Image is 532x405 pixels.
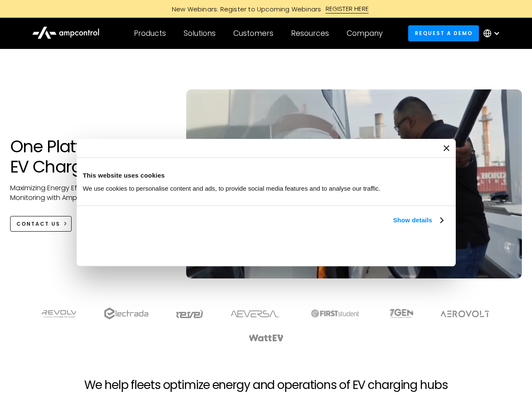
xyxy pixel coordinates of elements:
div: Company [347,29,382,38]
div: Resources [291,29,329,38]
a: Request a demo [408,25,479,41]
div: Solutions [184,29,216,38]
div: This website uses cookies [83,170,449,181]
img: WattEV logo [249,335,284,341]
button: Okay [325,235,446,259]
p: Maximizing Energy Efficiency, Uptime, and 24/7 Monitoring with Ampcontrol Solutions [10,184,170,202]
div: Customers [233,29,273,38]
button: Close banner [444,145,449,151]
div: CONTACT US [16,220,60,228]
a: Show details [393,215,443,225]
div: Products [134,29,166,38]
a: New Webinars: Register to Upcoming WebinarsREGISTER HERE [77,4,456,13]
img: electrada logo [104,308,148,319]
a: CONTACT US [10,216,72,232]
img: Aerovolt Logo [440,310,490,317]
h2: We help fleets optimize energy and operations of EV charging hubs [84,378,447,392]
span: We use cookies to personalise content and ads, to provide social media features and to analyse ou... [83,185,381,192]
h1: One Platform for EV Charging Hubs [10,136,170,177]
div: New Webinars: Register to Upcoming Webinars [163,5,326,13]
div: REGISTER HERE [326,4,369,13]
